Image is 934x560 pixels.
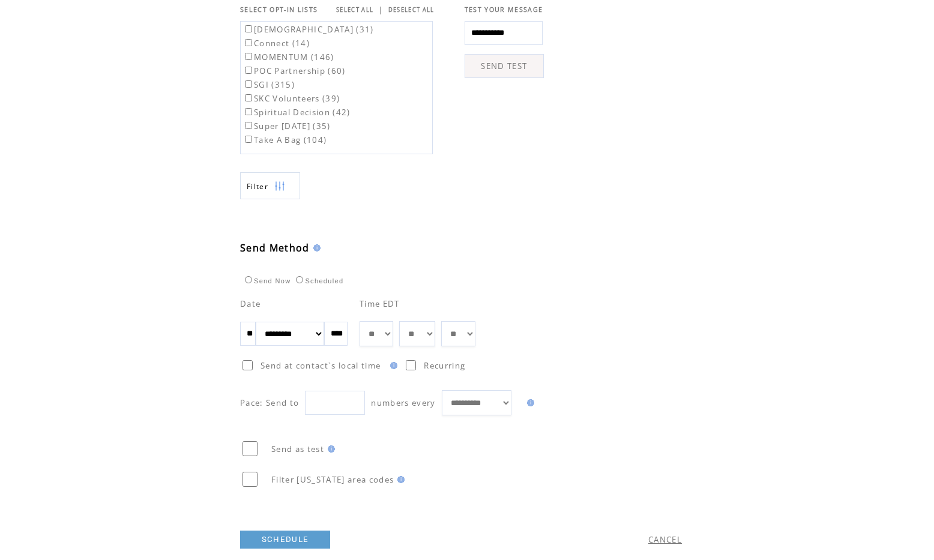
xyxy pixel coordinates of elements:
[465,54,544,78] a: SEND TEST
[243,93,340,104] label: SKC Volunteers (39)
[296,276,303,283] input: Scheduled
[424,360,465,371] span: Recurring
[371,397,435,408] span: numbers every
[240,531,330,549] a: SCHEDULE
[261,360,381,371] span: Send at contact`s local time
[378,4,383,15] span: |
[247,181,268,191] span: Show filters
[360,298,400,309] span: Time EDT
[394,476,405,483] img: help.gif
[243,65,346,76] label: POC Partnership (60)
[387,362,397,369] img: help.gif
[336,6,373,14] a: SELECT ALL
[245,67,252,74] input: POC Partnership (60)
[245,39,252,46] input: Connect (14)
[245,108,252,115] input: Spiritual Decision (42)
[245,276,252,283] input: Send Now
[293,277,343,285] label: Scheduled
[240,241,310,254] span: Send Method
[240,298,261,309] span: Date
[648,534,682,545] a: CANCEL
[243,24,374,35] label: [DEMOGRAPHIC_DATA] (31)
[243,134,327,145] label: Take A Bag (104)
[245,53,252,60] input: MOMENTUM (146)
[271,444,324,454] span: Send as test
[245,94,252,101] input: SKC Volunteers (39)
[324,445,335,453] img: help.gif
[310,244,321,251] img: help.gif
[242,277,291,285] label: Send Now
[245,25,252,32] input: [DEMOGRAPHIC_DATA] (31)
[240,5,318,14] span: SELECT OPT-IN LISTS
[243,107,351,118] label: Spiritual Decision (42)
[243,52,334,62] label: MOMENTUM (146)
[271,474,394,485] span: Filter [US_STATE] area codes
[388,6,435,14] a: DESELECT ALL
[274,173,285,200] img: filters.png
[243,38,310,49] label: Connect (14)
[240,397,299,408] span: Pace: Send to
[240,172,300,199] a: Filter
[465,5,543,14] span: TEST YOUR MESSAGE
[245,122,252,129] input: Super [DATE] (35)
[523,399,534,406] img: help.gif
[243,79,295,90] label: SGI (315)
[245,80,252,88] input: SGI (315)
[245,136,252,143] input: Take A Bag (104)
[243,121,331,131] label: Super [DATE] (35)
